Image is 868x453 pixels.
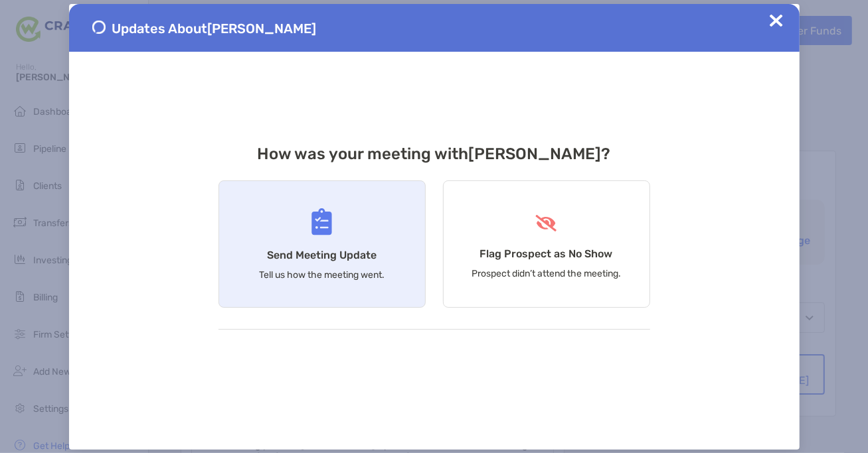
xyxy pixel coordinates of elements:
[311,208,332,235] img: Send Meeting Update
[112,21,317,36] span: Updates About [PERSON_NAME]
[534,215,559,231] img: Flag Prospect as No Show
[472,268,621,279] p: Prospect didn’t attend the meeting.
[770,14,783,27] img: Close Updates Zoe
[218,145,650,163] h3: How was your meeting with [PERSON_NAME] ?
[267,249,377,261] h4: Send Meeting Update
[259,269,385,281] p: Tell us how the meeting went.
[480,247,613,260] h4: Flag Prospect as No Show
[92,21,106,34] img: Send Meeting Update 1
